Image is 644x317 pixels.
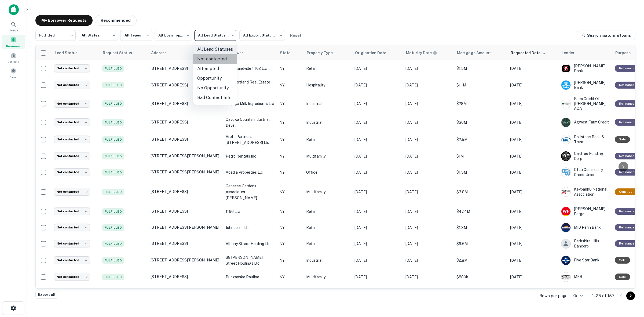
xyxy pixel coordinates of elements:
li: No Opportunity [193,83,237,93]
li: All Lead Statuses [193,45,237,54]
iframe: Chat Widget [617,274,644,300]
li: Bad Contact Info [193,93,237,103]
li: Not contacted [193,54,237,64]
li: Opportunity [193,74,237,83]
li: Attempted [193,64,237,74]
